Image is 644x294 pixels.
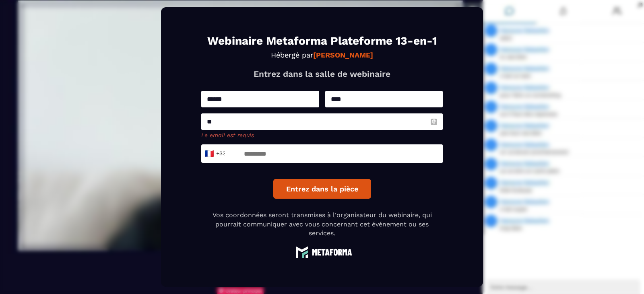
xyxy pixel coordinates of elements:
strong: [PERSON_NAME] [313,51,373,59]
p: Hébergé par [201,51,443,59]
input: Search for option [225,148,231,160]
span: 🇫🇷 [204,148,214,159]
span: Le email est requis [201,132,254,138]
p: Entrez dans la salle de webinaire [201,69,443,79]
h1: Webinaire Metaforma Plateforme 13-en-1 [201,35,443,47]
button: Entrez dans la pièce [273,179,371,199]
p: Vos coordonnées seront transmises à l'organisateur du webinaire, qui pourrait communiquer avec vo... [201,211,443,238]
span: +33 [206,148,223,159]
div: Search for option [201,144,238,163]
img: logo [292,246,352,258]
